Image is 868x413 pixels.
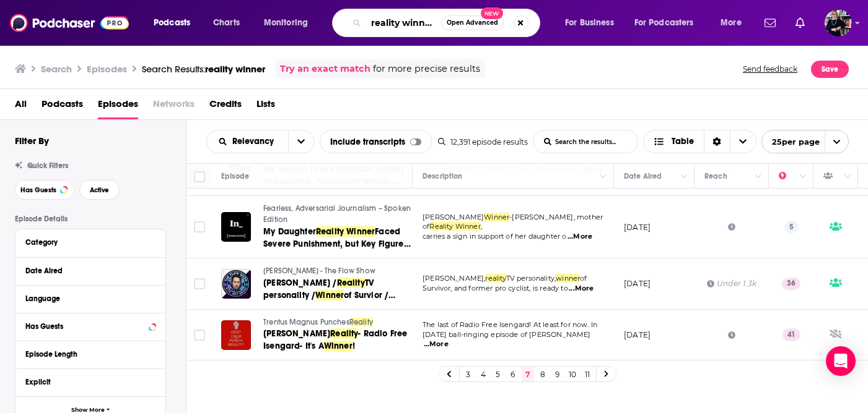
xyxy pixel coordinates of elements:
[263,278,337,288] span: [PERSON_NAME] /
[634,14,694,32] span: For Podcasters
[25,266,147,275] div: Date Aired
[624,169,662,184] div: Date Aired
[15,94,27,119] span: All
[263,204,411,224] span: Fearless, Adversarial Journalism – Spoken Edition
[581,367,594,381] a: 11
[624,330,651,340] p: [DATE]
[25,291,156,306] button: Language
[704,169,727,184] div: Reach
[565,14,614,32] span: For Business
[42,94,83,119] a: Podcasts
[484,213,509,221] span: Winner
[481,7,503,19] span: New
[429,222,480,231] span: Reality Winner
[194,221,205,232] span: Toggle select row
[537,367,549,381] a: 8
[624,278,651,289] p: [DATE]
[154,14,190,32] span: Podcasts
[506,274,556,283] span: TV personality,
[423,232,566,241] span: carries a sign in support of her daughter o
[263,328,411,352] a: [PERSON_NAME]Reality- Radio Free Isengard- It's AWinner!
[596,169,611,184] button: Column Actions
[344,9,552,37] div: Search podcasts, credits, & more...
[712,13,757,33] button: open menu
[823,169,841,184] div: Has Guests
[263,266,375,275] span: [PERSON_NAME] - The Flow Show
[15,215,166,223] p: Episode Details
[779,169,796,184] div: Power Score
[825,9,852,36] span: Logged in as ndewey
[556,274,580,283] span: winner
[256,94,275,119] a: Lists
[142,63,265,75] div: Search Results:
[25,374,156,390] button: Explicit
[825,9,852,36] img: User Profile
[796,169,810,184] button: Column Actions
[25,378,147,386] div: Explicit
[739,59,801,79] button: Send feedback
[98,94,138,119] span: Episodes
[25,346,156,362] button: Episode Length
[10,11,129,35] img: Podchaser - Follow, Share and Rate Podcasts
[264,14,308,32] span: Monitoring
[263,226,411,250] a: My DaughterReality WinnerFaced Severe Punishment, but Key Figures in the [PERSON_NAME]-[GEOGRAPHI...
[507,367,519,381] a: 6
[25,322,145,331] div: Has Guests
[423,213,484,221] span: [PERSON_NAME]
[762,132,820,151] span: 25 per page
[677,169,691,184] button: Column Actions
[27,161,68,170] span: Quick Filters
[791,12,810,33] a: Show notifications dropdown
[626,13,712,33] button: open menu
[782,278,800,290] p: 36
[330,328,358,339] span: Reality
[373,62,480,76] span: for more precise results
[492,367,504,381] a: 5
[324,341,353,351] span: Winner
[207,137,288,146] button: open menu
[25,350,147,359] div: Episode Length
[447,20,498,26] span: Open Advanced
[232,137,278,146] span: Relevancy
[205,63,265,75] span: reality winner
[707,278,756,289] div: Under 1.3k
[423,320,597,329] span: The last of Radio Free Isengard! At least for now. In
[485,274,506,283] span: reality
[423,284,568,292] span: Survivor, and former pro cyclist, is ready to
[424,339,449,349] span: ...More
[721,14,742,32] span: More
[366,13,441,33] input: Search podcasts, credits, & more...
[477,367,489,381] a: 4
[643,130,756,153] h2: Choose View
[25,294,147,303] div: Language
[825,9,852,36] button: Show profile menu
[25,318,156,334] button: Has Guests
[320,130,432,153] div: Include transcripts
[263,318,349,326] span: Trentus Magnus Punches
[840,169,855,184] button: Column Actions
[566,367,579,381] a: 10
[441,15,504,30] button: Open AdvancedNew
[263,226,316,237] span: My Daughter
[315,290,344,300] span: Winner
[205,13,247,33] a: Charts
[194,330,205,341] span: Toggle select row
[280,62,370,76] a: Try an exact match
[811,61,849,78] button: Save
[751,169,766,184] button: Column Actions
[556,13,629,33] button: open menu
[568,232,592,242] span: ...More
[760,12,781,33] a: Show notifications dropdown
[142,63,265,75] a: Search Results:reality winner
[569,284,594,294] span: ...More
[522,367,534,381] a: 7
[15,135,49,147] h2: Filter By
[438,137,528,147] div: 12,391 episode results
[783,328,800,341] p: 41
[221,169,249,184] div: Episode
[25,263,156,278] button: Date Aired
[213,14,240,32] span: Charts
